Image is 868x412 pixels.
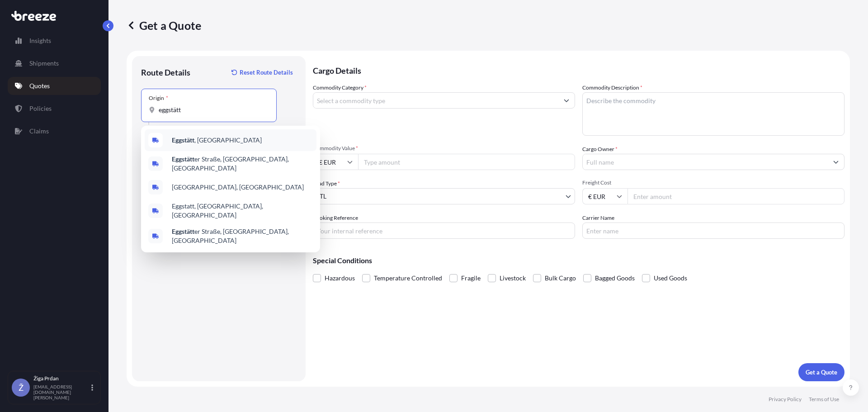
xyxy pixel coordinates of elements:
span: , [GEOGRAPHIC_DATA] [172,136,262,145]
p: Žiga Prdan [33,375,90,382]
p: Quotes [29,81,50,90]
b: Eggstätt [172,155,194,163]
input: Enter amount [627,188,844,204]
p: [EMAIL_ADDRESS][DOMAIN_NAME][PERSON_NAME] [33,384,90,400]
input: Select a commodity type [313,92,558,109]
label: Commodity Category [313,83,367,92]
span: Temperature Controlled [374,271,442,285]
span: Bulk Cargo [545,271,576,285]
p: Reset Route Details [240,68,293,77]
p: Privacy Policy [769,396,802,403]
div: Show suggestions [141,126,320,252]
input: Enter name [582,223,844,239]
p: Get a Quote [806,368,837,377]
span: er Straße, [GEOGRAPHIC_DATA], [GEOGRAPHIC_DATA] [172,227,313,245]
input: Type amount [358,154,575,170]
span: Freight Cost [582,179,844,186]
label: Carrier Name [582,213,614,223]
b: Eggstätt [172,227,194,235]
span: Commodity Value [313,145,575,152]
p: Claims [29,127,49,136]
p: Shipments [29,59,59,68]
span: Used Goods [654,271,687,285]
label: Booking Reference [313,213,358,223]
span: LTL [317,192,326,201]
p: Policies [29,104,52,113]
span: Ž [19,383,24,392]
p: Get a Quote [127,18,201,33]
input: Full name [583,154,828,170]
p: Route Details [141,67,190,78]
div: Origin [149,95,168,102]
span: Bagged Goods [595,271,635,285]
input: Origin [159,105,265,114]
b: Eggstätt [172,136,194,144]
span: Livestock [500,271,526,285]
span: er Straße, [GEOGRAPHIC_DATA], [GEOGRAPHIC_DATA] [172,155,313,173]
span: [GEOGRAPHIC_DATA], [GEOGRAPHIC_DATA] [172,183,304,192]
p: Insights [29,36,51,45]
input: Your internal reference [313,223,575,239]
span: Hazardous [325,271,355,285]
p: Cargo Details [313,56,844,83]
p: Terms of Use [809,396,839,403]
span: Load Type [313,179,340,188]
button: Show suggestions [828,154,844,170]
button: Show suggestions [558,92,575,109]
label: Cargo Owner [582,145,618,154]
p: Special Conditions [313,257,844,264]
label: Commodity Description [582,83,642,92]
span: Fragile [461,271,481,285]
span: Eggstatt, [GEOGRAPHIC_DATA], [GEOGRAPHIC_DATA] [172,202,313,220]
